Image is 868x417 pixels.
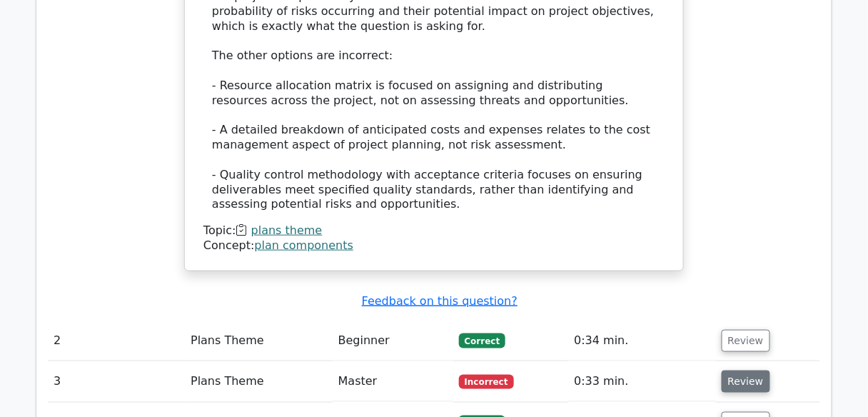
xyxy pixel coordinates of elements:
[459,375,514,389] span: Incorrect
[568,321,715,361] td: 0:34 min.
[722,371,770,393] button: Review
[203,238,665,253] div: Concept:
[203,223,665,238] div: Topic:
[185,361,333,402] td: Plans Theme
[185,321,333,361] td: Plans Theme
[722,330,770,352] button: Review
[48,361,185,402] td: 3
[255,238,353,252] a: plan components
[459,333,505,348] span: Correct
[251,223,323,237] a: plans theme
[362,294,518,308] a: Feedback on this question?
[568,361,715,402] td: 0:33 min.
[333,321,453,361] td: Beginner
[48,321,185,361] td: 2
[333,361,453,402] td: Master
